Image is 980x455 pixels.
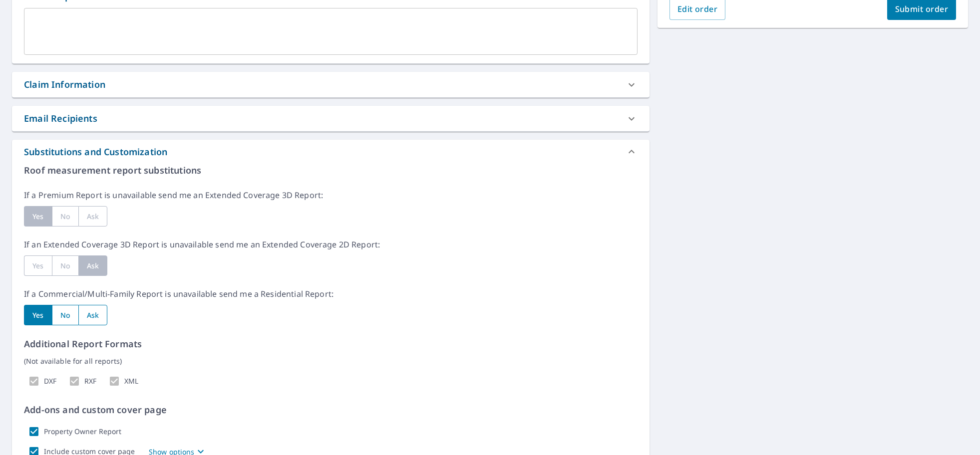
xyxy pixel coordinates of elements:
p: (Not available for all reports) [24,356,638,366]
p: If an Extended Coverage 3D Report is unavailable send me an Extended Coverage 2D Report: [24,238,638,250]
div: Substitutions and Customization [24,145,167,159]
div: Claim Information [24,78,105,91]
p: Additional Report Formats [24,337,638,351]
div: Email Recipients [24,112,97,125]
div: Substitutions and Customization [12,140,650,164]
span: Submit order [895,3,949,14]
label: RXF [84,377,96,386]
label: DXF [44,377,56,386]
span: Edit order [677,3,718,14]
label: Property Owner Report [44,427,121,436]
p: Add-ons and custom cover page [24,403,638,417]
label: XML [124,377,138,386]
div: Claim Information [12,72,650,97]
p: Roof measurement report substitutions [24,164,638,177]
p: If a Premium Report is unavailable send me an Extended Coverage 3D Report: [24,189,638,201]
p: If a Commercial/Multi-Family Report is unavailable send me a Residential Report: [24,288,638,300]
div: Email Recipients [12,106,650,131]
